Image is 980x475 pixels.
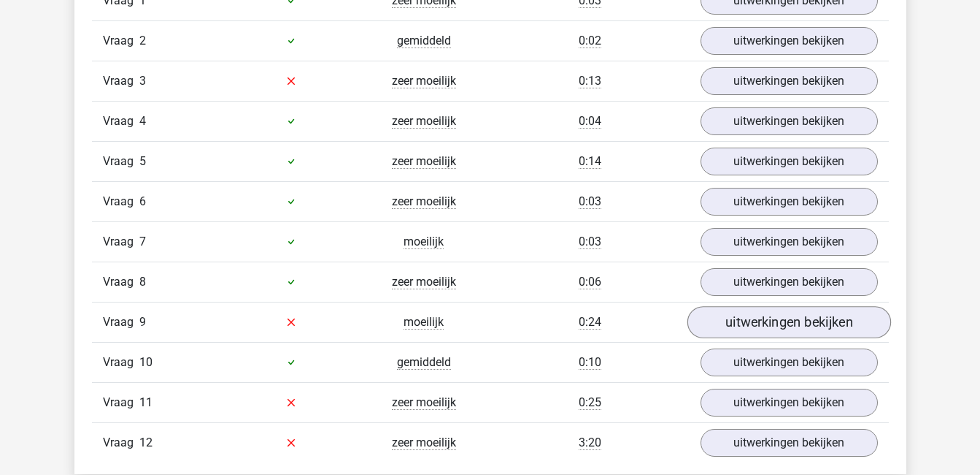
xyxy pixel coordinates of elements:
a: uitwerkingen bekijken [701,268,878,296]
span: 0:25 [579,395,601,410]
a: uitwerkingen bekijken [701,148,878,175]
a: uitwerkingen bekijken [701,107,878,135]
span: gemiddeld [397,355,451,370]
a: uitwerkingen bekijken [701,389,878,417]
span: Vraag [103,394,139,411]
span: 0:14 [579,154,601,169]
span: 0:03 [579,235,601,249]
a: uitwerkingen bekijken [701,67,878,95]
span: Vraag [103,354,139,371]
span: 12 [139,436,153,449]
span: 7 [139,235,146,248]
span: Vraag [103,313,139,331]
span: zeer moeilijk [392,74,456,88]
span: zeer moeilijk [392,436,456,450]
span: Vraag [103,233,139,251]
a: uitwerkingen bekijken [687,306,890,338]
a: uitwerkingen bekijken [701,349,878,376]
span: moeilijk [404,235,444,249]
span: gemiddeld [397,34,451,48]
span: 0:03 [579,194,601,209]
span: 6 [139,194,146,208]
span: Vraag [103,113,139,130]
span: 11 [139,395,153,409]
span: zeer moeilijk [392,194,456,209]
span: Vraag [103,273,139,291]
span: zeer moeilijk [392,154,456,169]
span: zeer moeilijk [392,114,456,129]
span: 2 [139,34,146,47]
span: 0:02 [579,34,601,48]
span: 0:06 [579,275,601,289]
span: 10 [139,355,153,369]
span: Vraag [103,153,139,170]
span: 0:24 [579,315,601,330]
span: 3:20 [579,436,601,450]
a: uitwerkingen bekijken [701,429,878,457]
span: Vraag [103,32,139,50]
span: 0:13 [579,74,601,88]
span: Vraag [103,193,139,210]
span: Vraag [103,72,139,90]
span: 3 [139,74,146,88]
a: uitwerkingen bekijken [701,27,878,55]
span: 9 [139,315,146,329]
span: zeer moeilijk [392,395,456,410]
span: moeilijk [404,315,444,330]
a: uitwerkingen bekijken [701,188,878,216]
a: uitwerkingen bekijken [701,228,878,256]
span: 8 [139,275,146,289]
span: zeer moeilijk [392,275,456,289]
span: 4 [139,114,146,128]
span: Vraag [103,434,139,452]
span: 5 [139,154,146,168]
span: 0:10 [579,355,601,370]
span: 0:04 [579,114,601,129]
